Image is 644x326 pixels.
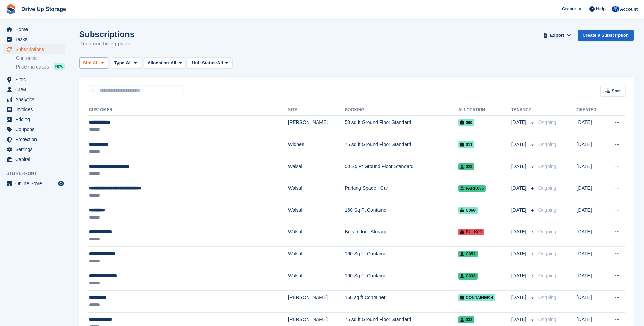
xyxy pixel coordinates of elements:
span: Protection [15,135,57,144]
td: Parking Space - Car [345,181,458,203]
span: Analytics [15,95,57,104]
span: Home [15,24,57,34]
td: Widnes [288,137,345,159]
span: Capital [15,155,57,164]
td: Bulk Indoor Storage [345,225,458,247]
a: menu [3,179,65,188]
th: Booking [345,105,458,116]
span: Pricing [15,115,57,124]
span: [DATE] [511,294,528,301]
td: 75 sq ft Ground Floor Standard [345,137,458,159]
span: [DATE] [511,119,528,126]
td: Walsall [288,159,345,181]
td: [DATE] [577,137,605,159]
span: Ongoing [538,141,556,147]
h1: Subscriptions [79,30,134,39]
span: All [126,60,132,66]
span: 023 [458,163,474,170]
a: menu [3,44,65,54]
span: CRM [15,85,57,94]
span: Subscriptions [15,44,57,54]
a: menu [3,155,65,164]
td: 160 Sq Ft Container [345,203,458,225]
span: Ongoing [538,185,556,191]
td: [DATE] [577,115,605,137]
button: Export [542,30,572,41]
span: Ongoing [538,164,556,169]
th: Site [288,105,345,116]
td: [PERSON_NAME] [288,115,345,137]
a: Preview store [57,179,65,188]
span: Invoices [15,105,57,114]
td: [DATE] [577,181,605,203]
span: Allocation: [147,60,171,66]
span: [DATE] [511,163,528,170]
td: [DATE] [577,291,605,313]
span: Ongoing [538,317,556,322]
td: Walsall [288,203,345,225]
a: menu [3,135,65,144]
a: Drive Up Storage [19,3,69,15]
span: Sites [15,75,57,84]
a: Create a Subscription [578,30,634,41]
span: Ongoing [538,207,556,213]
a: menu [3,75,65,84]
td: 50 Sq Ft Ground Floor Standard [345,159,458,181]
button: Site: All [79,57,108,69]
span: PARK036 [458,185,486,192]
span: All [171,60,176,66]
div: NEW [54,63,65,70]
span: [DATE] [511,250,528,257]
span: C051 [458,251,478,257]
button: Allocation: All [144,57,186,69]
td: Walsall [288,225,345,247]
a: Contracts [16,55,65,62]
td: 160 Sq Ft Container [345,247,458,269]
td: [PERSON_NAME] [288,291,345,313]
th: Created [577,105,605,116]
span: Help [596,6,606,12]
span: [DATE] [511,228,528,235]
span: Unit Status: [192,60,217,66]
a: menu [3,125,65,134]
span: [DATE] [511,141,528,148]
span: Type: [114,60,126,66]
span: Container 4 [458,294,495,301]
span: Online Store [15,179,57,188]
th: Allocation [458,105,511,116]
span: [DATE] [511,207,528,214]
span: Create [562,6,576,12]
a: menu [3,34,65,44]
span: C033 [458,273,478,280]
span: Ongoing [538,273,556,278]
td: [DATE] [577,247,605,269]
span: Coupons [15,125,57,134]
th: Customer [88,105,288,116]
span: 069 [458,119,474,126]
td: 160 sq ft Container [345,291,458,313]
span: Ongoing [538,229,556,234]
span: Export [550,32,564,39]
a: menu [3,105,65,114]
span: Storefront [6,170,69,177]
td: 160 Sq Ft Container [345,269,458,291]
span: Bulk09 [458,229,484,235]
span: Sort [612,87,621,94]
span: C060 [458,207,478,214]
button: Unit Status: All [188,57,232,69]
td: [DATE] [577,159,605,181]
a: menu [3,95,65,104]
span: [DATE] [511,316,528,323]
a: menu [3,85,65,94]
span: Settings [15,145,57,154]
a: Price increases NEW [16,63,65,71]
td: Walsall [288,181,345,203]
span: [DATE] [511,185,528,192]
span: 032 [458,316,474,323]
td: [DATE] [577,269,605,291]
th: Tenancy [511,105,535,116]
span: Site: [83,60,93,66]
img: stora-icon-8386f47178a22dfd0bd8f6a31ec36ba5ce8667c1dd55bd0f319d3a0aa187defe.svg [6,4,16,14]
td: [DATE] [577,225,605,247]
span: Ongoing [538,295,556,300]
